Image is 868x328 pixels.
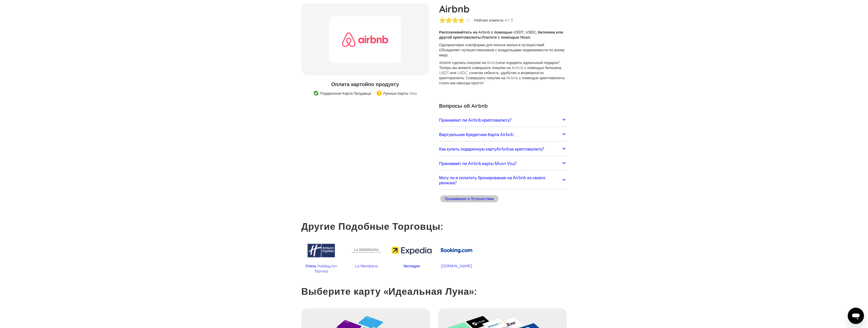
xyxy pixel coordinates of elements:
[346,238,386,269] a: La Meridiana
[439,115,567,125] a: Принимает ли Airbnb криптовалюту?
[439,3,567,14] h1: Airbnb
[320,91,371,96] div: Подарочная Карта Продавца
[439,129,567,140] a: Виртуальная Кредитная Карта Airbnb
[498,60,558,65] span: или подарить идеальный подарок
[848,308,864,324] iframe: Кнопка запуска окна обмена сообщениями
[472,18,504,23] div: - Рейтинг клиента:
[383,91,417,96] div: Лунные Карты Visa
[439,102,567,110] h3: Вопросы об Airbnb
[445,196,494,201] div: Проживание в Путешествии
[439,146,544,152] h2: Как купить подарочную карту за криптовалюту?
[346,264,386,269] div: La Meridiana
[437,238,477,269] a: [DOMAIN_NAME]
[301,285,477,297] strong: Выберите карту «Идеальная Луна»:
[439,132,513,137] h2: Виртуальная Кредитная Карта Airbnb
[482,35,531,40] strong: Платите с помощью Moon.
[439,158,567,169] a: Принимает ли Airbnb карты Moon Visa?
[508,18,513,23] div: / 5
[439,118,512,123] h2: Принимает ли Airbnb криптовалюту?
[301,80,429,88] h3: Оплата картой
[439,144,567,154] a: Как купить подарочную картуAirbnbза криптовалюту?
[301,238,341,274] a: Отель Holiday Inn Express
[368,81,399,87] span: по продукту
[439,161,517,166] h2: Принимает ли Airbnb карты Moon Visa?
[392,264,432,269] div: Экспедия
[496,146,510,152] span: Airbnb
[439,42,567,58] p: Одноранговая платформа для поиска жилья и путешествий. Объединяет путешественников с владельцами ...
[439,175,561,185] h2: Могу ли я оплатить бронирование на Airbnb из своего региона?
[505,18,507,23] div: 4
[392,238,432,269] a: Экспедия
[439,30,567,40] p: Расплачивайтесь на Airbnb с помощью USDT, USDC, биткоина или другой криптовалюты.
[439,173,567,188] a: Могу ли я оплатить бронирование на Airbnb из своего региона?
[439,60,567,86] p: Хотите сделать покупки на Airbnb ? Теперь вы можете совершать покупки на Airbnb с помощью биткоин...
[439,194,500,204] a: Проживание в Путешествии
[301,220,444,232] strong: Другие Подобные Торговцы:
[437,264,477,269] div: [DOMAIN_NAME]
[301,264,341,274] div: Отель Holiday Inn Express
